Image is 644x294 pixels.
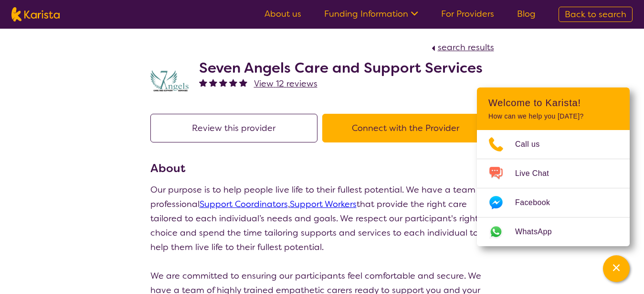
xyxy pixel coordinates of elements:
a: Support Coordinators [200,198,288,210]
button: Connect with the Provider [322,114,489,142]
a: Funding Information [324,8,418,20]
ul: Choose channel [477,130,630,246]
p: Our purpose is to help people live life to their fullest potential. We have a team of professiona... [150,183,494,254]
a: Back to search [559,7,633,22]
div: Channel Menu [477,87,630,246]
img: fullstar [209,78,217,87]
img: fullstar [229,78,237,87]
img: fullstar [239,78,247,87]
img: Karista logo [11,7,60,22]
p: How can we help you [DATE]? [488,112,618,120]
img: fullstar [219,78,227,87]
span: search results [438,42,494,53]
h2: Welcome to Karista! [488,97,618,109]
span: Facebook [515,196,561,210]
a: About us [264,8,301,20]
button: Review this provider [150,114,317,142]
span: Live Chat [515,166,560,181]
a: Blog [517,8,536,20]
a: Review this provider [150,122,322,134]
span: View 12 reviews [254,78,317,89]
button: Channel Menu [603,255,630,282]
img: lugdbhoacugpbhbgex1l.png [150,70,189,92]
span: WhatsApp [515,225,563,239]
a: View 12 reviews [254,76,317,91]
span: Call us [515,137,551,152]
a: Support Workers [290,198,357,210]
h2: Seven Angels Care and Support Services [199,59,483,76]
h3: About [150,160,494,177]
img: fullstar [199,78,207,87]
a: Web link opens in a new tab. [477,218,630,246]
a: For Providers [441,8,494,20]
a: search results [429,42,494,53]
span: Back to search [565,9,626,20]
a: Connect with the Provider [322,122,494,134]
